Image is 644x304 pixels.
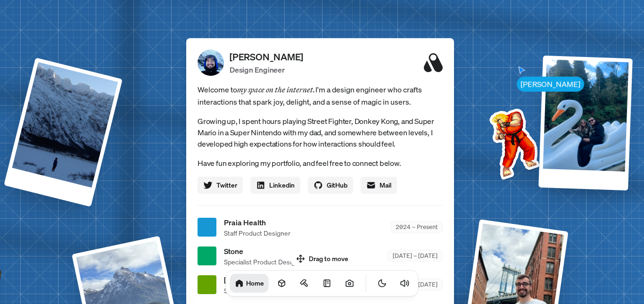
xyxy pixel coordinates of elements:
[198,49,224,76] img: Profile Picture
[198,115,443,149] p: Growing up, I spent hours playing Street Fighter, Donkey Kong, and Super Mario in a Super Nintend...
[396,274,414,293] button: Toggle Audio
[308,177,353,194] a: GitHub
[361,177,397,194] a: Mail
[465,94,560,189] img: Profile example
[373,274,392,293] button: Toggle Theme
[388,250,443,262] div: [DATE] – [DATE]
[224,217,290,228] span: Praia Health
[198,83,443,108] span: Welcome to I'm a design engineer who crafts interactions that spark joy, delight, and a sense of ...
[224,228,290,238] span: Staff Product Designer
[246,279,264,288] h1: Home
[198,157,443,169] p: Have fun exploring my portfolio, and feel free to connect below.
[216,180,237,190] span: Twitter
[327,180,347,190] span: GitHub
[237,85,315,94] em: my space on the internet.
[230,64,303,75] p: Design Engineer
[250,177,300,194] a: Linkedin
[380,180,391,190] span: Mail
[269,180,295,190] span: Linkedin
[198,177,243,194] a: Twitter
[224,246,305,257] span: Stone
[390,221,443,233] div: 2024 – Present
[230,274,269,293] a: Home
[230,50,303,64] p: [PERSON_NAME]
